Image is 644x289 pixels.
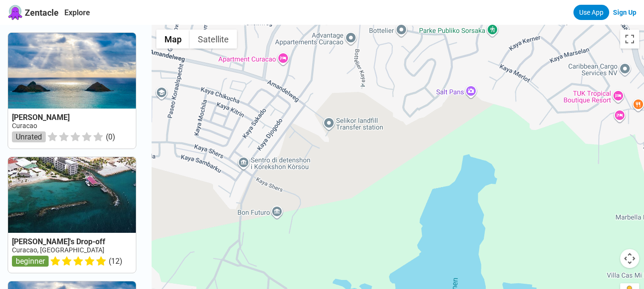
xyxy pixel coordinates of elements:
a: Curacao, [GEOGRAPHIC_DATA] [12,246,104,254]
a: Sign Up [613,9,636,16]
button: Show street map [156,30,190,49]
button: Toggle fullscreen view [620,30,639,49]
span: Zentacle [25,8,59,18]
button: Map camera controls [620,249,639,268]
a: Explore [64,8,90,17]
button: Show satellite imagery [190,30,237,49]
a: Zentacle logoZentacle [8,5,59,20]
a: Curacao [12,122,37,130]
img: Zentacle logo [8,5,23,20]
a: Use App [573,5,609,20]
